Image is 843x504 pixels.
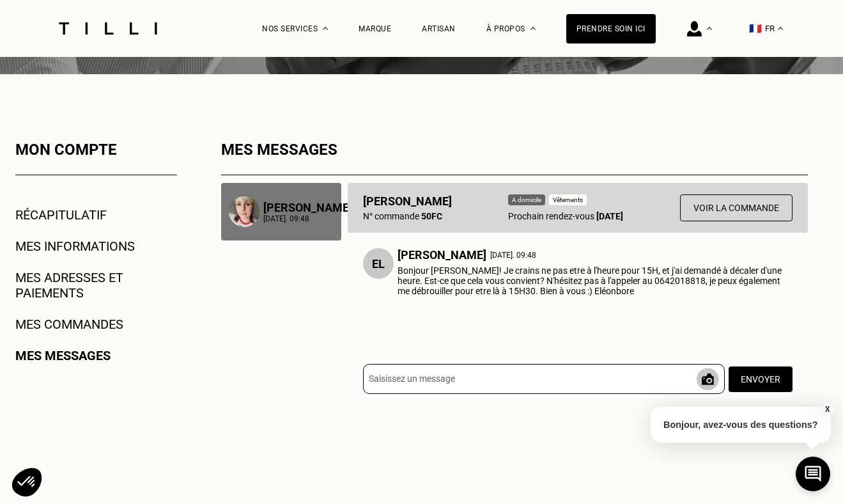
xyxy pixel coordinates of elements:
[566,14,656,43] a: Prendre soin ici
[549,194,587,205] div: Vêtements
[596,211,623,221] b: [DATE]
[398,265,784,296] p: Bonjour [PERSON_NAME]! Je crains ne pas etre à l'heure pour 15H, et j'ai demandé à décaler d'une ...
[508,194,545,205] div: A domicile
[323,27,328,30] img: Menu déroulant
[749,22,762,35] span: 🇫🇷
[508,211,623,221] p: Prochain rendez-vous
[15,207,107,223] a: Récapitulatif
[687,21,702,36] img: icône connexion
[15,141,177,159] p: Mon compte
[359,24,391,33] a: Marque
[729,366,793,392] button: Envoyer
[54,22,162,35] img: Logo du service de couturière Tilli
[422,24,456,33] a: Artisan
[651,407,831,443] p: Bonjour, avez-vous des questions?
[15,317,123,332] a: Mes commandes
[707,27,712,30] img: Menu déroulant
[363,364,725,394] input: Saisissez un message
[221,141,808,175] div: Mes messages
[229,196,259,227] img: photo du couturier
[778,27,783,30] img: menu déroulant
[697,368,719,390] img: ajouter une photo
[15,239,135,254] a: Mes informations
[15,348,111,363] a: Mes messages
[263,201,352,214] p: [PERSON_NAME]
[821,402,833,416] button: X
[398,248,486,262] p: [PERSON_NAME]
[490,251,536,260] span: [DATE]. 09:48
[680,194,793,221] button: Voir la commande
[363,248,394,279] div: E L
[15,270,177,301] a: Mes adresses et paiements
[421,211,442,221] b: 50FC
[363,211,452,221] p: N° commande
[363,194,452,208] p: [PERSON_NAME]
[530,27,536,30] img: Menu déroulant à propos
[263,214,352,223] p: [DATE]. 09:48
